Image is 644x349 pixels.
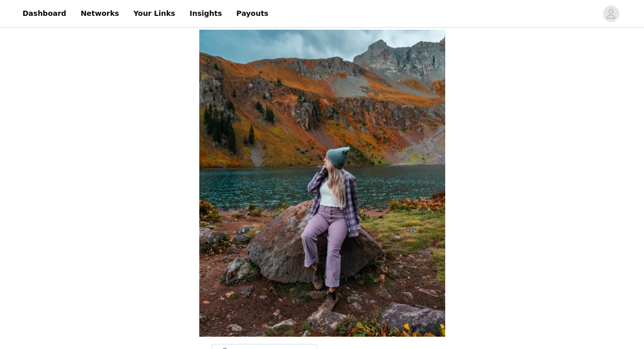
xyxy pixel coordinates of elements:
img: campaign image [199,30,445,337]
a: Your Links [127,2,181,25]
a: Payouts [230,2,275,25]
div: avatar [606,6,616,22]
a: Insights [183,2,228,25]
a: Networks [74,2,125,25]
a: Dashboard [16,2,72,25]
